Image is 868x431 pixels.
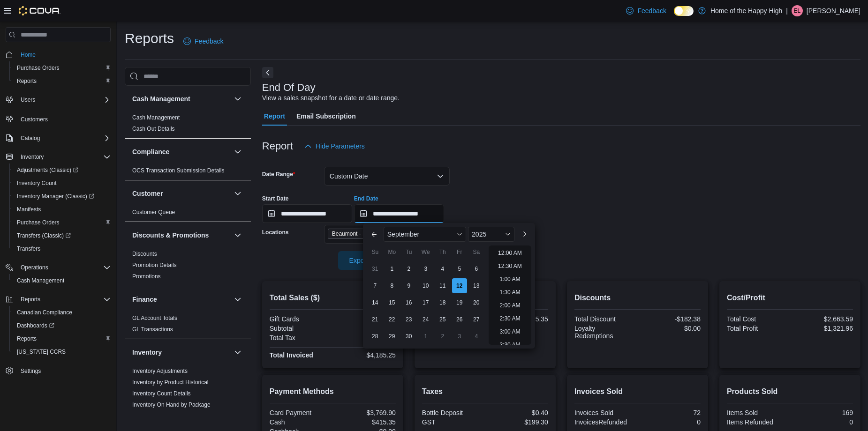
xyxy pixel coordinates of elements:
[469,312,484,327] div: day-27
[422,409,483,416] div: Bottle Deposit
[9,229,114,242] a: Transfers (Classic)
[21,96,35,104] span: Users
[232,294,243,305] button: Finance
[13,164,111,176] span: Adjustments (Classic)
[125,207,251,222] div: Customer
[418,329,433,344] div: day-1
[132,315,177,321] a: GL Account Totals
[435,278,450,293] div: day-11
[13,320,111,331] span: Dashboards
[332,229,405,238] span: Beaumont - Montalet - Fire & Flower
[727,325,788,332] div: Total Profit
[334,351,396,359] div: $4,185.25
[13,333,40,344] a: Reports
[301,137,369,156] button: Hide Parameters
[385,245,400,260] div: Mo
[2,150,114,163] button: Inventory
[368,245,383,260] div: Su
[17,151,111,163] span: Inventory
[232,93,243,104] button: Cash Management
[574,315,636,323] div: Total Discount
[639,418,701,426] div: 0
[6,44,111,402] nav: Complex example
[334,315,396,323] div: $0.00
[727,409,788,416] div: Items Sold
[132,251,157,257] a: Discounts
[316,141,365,151] span: Hide Parameters
[132,295,230,304] button: Finance
[17,335,37,342] span: Reports
[674,6,694,16] input: Dark Mode
[13,204,45,215] a: Manifests
[180,32,227,51] a: Feedback
[17,114,52,125] a: Customers
[17,348,66,356] span: [US_STATE] CCRS
[17,365,111,377] span: Settings
[13,191,98,202] a: Inventory Manager (Classic)
[17,166,78,174] span: Adjustments (Classic)
[494,247,526,259] li: 12:00 AM
[132,262,177,268] a: Promotion Details
[17,49,111,60] span: Home
[9,274,114,287] button: Cash Management
[401,278,416,293] div: day-9
[2,261,114,274] button: Operations
[17,94,39,105] button: Users
[418,261,433,276] div: day-3
[2,293,114,306] button: Reports
[468,227,514,242] div: Button. Open the year selector. 2025 is currently selected.
[132,401,211,409] span: Inventory On Hand by Package
[270,325,331,332] div: Subtotal
[452,329,467,344] div: day-3
[2,48,114,61] button: Home
[132,273,161,280] a: Promotions
[401,312,416,327] div: day-23
[17,232,71,239] span: Transfers (Classic)
[132,401,211,408] a: Inventory On Hand by Package
[344,251,385,270] span: Export
[17,262,111,273] span: Operations
[487,418,548,426] div: $199.30
[727,315,788,323] div: Total Cost
[132,126,175,132] a: Cash Out Details
[132,348,162,357] h3: Inventory
[132,368,188,374] a: Inventory Adjustments
[125,312,251,339] div: Finance
[792,325,853,332] div: $1,321.96
[385,329,400,344] div: day-29
[328,229,417,239] span: Beaumont - Montalet - Fire & Flower
[2,364,114,378] button: Settings
[496,339,524,350] li: 3:30 AM
[13,307,76,318] a: Canadian Compliance
[496,274,524,285] li: 1:00 AM
[13,62,63,74] a: Purchase Orders
[469,329,484,344] div: day-4
[13,204,111,215] span: Manifests
[132,230,209,240] h3: Discounts & Promotions
[516,227,531,242] button: Next month
[496,300,524,311] li: 2:00 AM
[17,322,54,329] span: Dashboards
[727,418,788,426] div: Items Refunded
[13,230,75,241] a: Transfers (Classic)
[13,75,40,87] a: Reports
[469,245,484,260] div: Sa
[21,116,48,123] span: Customers
[13,178,60,189] a: Inventory Count
[487,409,548,416] div: $0.40
[13,346,69,357] a: [US_STATE] CCRS
[17,151,47,163] button: Inventory
[17,77,37,85] span: Reports
[368,329,383,344] div: day-28
[17,294,44,305] button: Reports
[262,93,400,103] div: View a sales snapshot for a date or date range.
[17,113,111,125] span: Customers
[17,294,111,305] span: Reports
[435,329,450,344] div: day-2
[17,365,45,377] a: Settings
[368,312,383,327] div: day-21
[574,409,636,416] div: Invoices Sold
[132,147,169,156] h3: Compliance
